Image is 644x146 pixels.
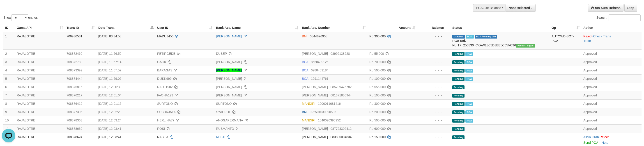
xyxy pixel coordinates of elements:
span: Pending [452,102,465,106]
span: Copy 1991144761 to clipboard [311,77,329,80]
span: MADU3456 [157,34,173,38]
div: - - - [419,126,449,131]
span: [DATE] 11:59:06 [98,77,121,80]
button: Open LiveChat chat widget [2,2,15,15]
span: 706936531 [67,34,82,38]
th: Action [582,24,642,32]
span: Copy 022501030090536 to clipboard [310,110,336,114]
a: ANGGAPERMANA [216,119,243,122]
td: RAJALOTRE [15,116,65,124]
span: Rp 100.000 [369,77,386,80]
th: Amount: activate to sort column ascending [368,24,417,32]
td: TF_250830_CKAW23CJD3BE5C65VC96 [451,32,550,50]
span: Rp 300.000 [369,102,386,105]
a: Reject [583,34,592,38]
span: 708376412 [67,102,82,105]
span: Pending [452,94,465,98]
input: Search: [609,14,641,21]
td: 6 [3,83,15,91]
td: RAJALOTRE [15,91,65,99]
td: Approved [582,108,642,116]
td: Approved [582,91,642,99]
td: Approved [582,74,642,83]
span: Pending [452,52,465,56]
span: 708374444 [67,77,82,80]
a: [PERSON_NAME] [216,85,242,89]
td: 10 [3,116,15,124]
td: Approved [582,116,642,124]
td: RAJALOTRE [15,58,65,66]
span: Pending [452,110,465,114]
th: Status [451,24,550,32]
span: · [583,135,600,139]
span: Marked by bbumaster [465,77,473,81]
span: Rp 500.000 [369,68,386,72]
td: Approved [582,49,642,58]
span: Copy 083805004834 to clipboard [331,135,352,139]
span: BCA [302,68,308,72]
a: Run Auto-Refresh [588,4,623,12]
label: Show entries [3,14,38,21]
span: Copy 085709475782 to clipboard [331,85,352,89]
td: RAJALOTRE [15,108,65,116]
a: Send PGA [583,141,598,144]
select: Showentries [11,14,28,21]
a: [PERSON_NAME] [216,94,242,97]
div: - - - [419,101,449,106]
span: MANDIRI [302,119,315,122]
td: 5 [3,74,15,83]
a: SURTONO [216,102,232,105]
span: Rp 555.000 [369,85,386,89]
span: BNI [302,34,307,38]
label: Search: [596,14,641,21]
td: 1 [3,32,15,50]
div: - - - [419,135,449,139]
td: · · [582,32,642,50]
span: Marked by bbumaster [465,119,473,123]
span: [DATE] 03:34:58 [98,34,121,38]
td: AUTOWD-BOT-PGA [550,32,582,50]
span: Copy 08992138228 to clipboard [331,52,350,55]
a: Note [584,39,591,43]
span: Grabbed [452,35,465,39]
span: [DATE] 11:57:57 [98,68,121,72]
span: NABILA [157,135,168,139]
span: DI2KK999 [157,77,172,80]
span: PETIRGEDE [157,52,175,55]
div: PGA Site Balance / [473,4,506,12]
td: RAJALOTRE [15,74,65,83]
a: RUSMANTO [216,127,234,130]
span: [PERSON_NAME] [302,94,328,97]
a: Note [602,141,608,144]
span: [DATE] 12:00:39 [98,85,121,89]
span: [DATE] 12:01:04 [98,94,121,97]
span: Rp 150.000 [369,135,386,139]
span: 708377395 [67,110,82,114]
span: Rp 55.000 [369,52,384,55]
span: BCA [302,60,308,64]
a: Check Trans [593,34,611,38]
div: - - - [419,93,449,98]
span: Copy 6280459184 to clipboard [311,68,329,72]
a: [PERSON_NAME] [216,60,242,64]
span: Rp 500.000 [369,119,386,122]
td: Approved [582,66,642,74]
th: Op: activate to sort column ascending [550,24,582,32]
span: Pending [452,119,465,123]
th: Bank Acc. Number: activate to sort column ascending [300,24,368,32]
span: ROSI [157,127,165,130]
span: Copy 1200011081416 to clipboard [318,102,341,105]
th: Game/API: activate to sort column ascending [15,24,65,32]
div: - - - [419,110,449,114]
span: Marked by bbumaster [465,60,473,64]
a: RESTI [216,135,225,139]
div: - - - [419,118,449,123]
span: Copy 081371830944 to clipboard [331,94,352,97]
span: 708375816 [67,85,82,89]
span: [DATE] 11:56:52 [98,52,121,55]
span: [DATE] 12:03:24 [98,119,121,122]
th: Date Trans.: activate to sort column descending [97,24,155,32]
td: RAJALOTRE [15,124,65,133]
span: [DATE] 11:57:14 [98,60,121,64]
span: Pending [452,69,465,73]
